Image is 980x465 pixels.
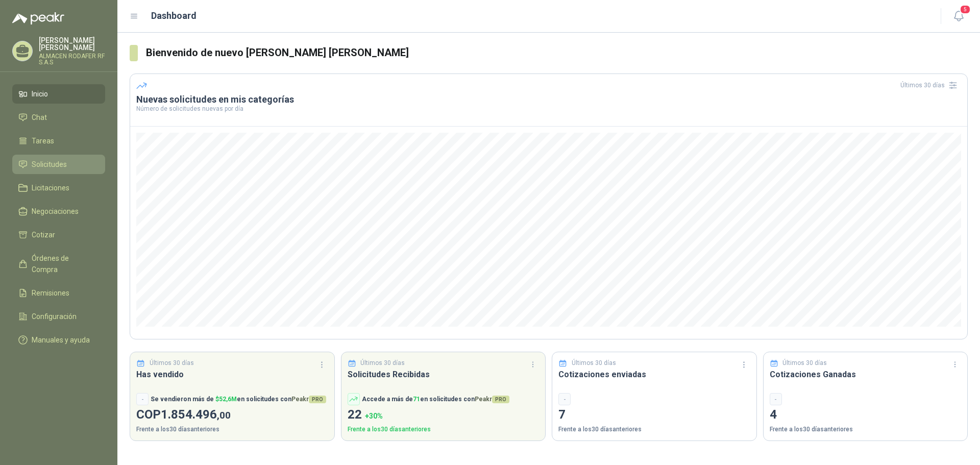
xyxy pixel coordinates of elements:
[136,93,961,106] h3: Nuevas solicitudes en mis categorías
[365,412,383,420] span: + 30 %
[32,112,47,123] span: Chat
[32,206,79,217] span: Negociaciones
[492,396,509,403] span: PRO
[32,88,48,100] span: Inicio
[900,77,961,93] div: Últimos 30 días
[39,37,105,51] p: [PERSON_NAME] [PERSON_NAME]
[32,287,69,299] span: Remisiones
[32,334,90,346] span: Manuales y ayuda
[475,396,509,403] span: Peakr
[32,229,55,240] span: Cotizar
[39,53,105,65] p: ALMACEN RODAFER RF S.A.S
[12,202,105,221] a: Negociaciones
[12,249,105,279] a: Órdenes de Compra
[32,182,69,193] span: Licitaciones
[151,395,326,404] p: Se vendieron más de en solicitudes con
[348,425,540,434] p: Frente a los 30 días anteriores
[558,425,750,434] p: Frente a los 30 días anteriores
[770,425,962,434] p: Frente a los 30 días anteriores
[360,358,405,368] p: Últimos 30 días
[12,108,105,127] a: Chat
[12,12,64,25] img: Logo peakr
[136,368,328,381] h3: Has vendido
[12,131,105,151] a: Tareas
[770,405,962,425] p: 4
[960,5,971,14] span: 5
[136,106,961,112] p: Número de solicitudes nuevas por día
[782,358,827,368] p: Últimos 30 días
[12,84,105,104] a: Inicio
[949,7,968,26] button: 5
[151,9,197,23] h1: Dashboard
[136,425,328,434] p: Frente a los 30 días anteriores
[146,45,968,61] h3: Bienvenido de nuevo [PERSON_NAME] [PERSON_NAME]
[558,393,571,405] div: -
[770,368,962,381] h3: Cotizaciones Ganadas
[136,393,149,405] div: -
[12,178,105,198] a: Licitaciones
[572,358,616,368] p: Últimos 30 días
[12,330,105,350] a: Manuales y ayuda
[558,405,750,425] p: 7
[12,307,105,326] a: Configuración
[136,405,328,425] p: COP
[12,225,105,244] a: Cotizar
[32,311,77,322] span: Configuración
[291,396,326,403] span: Peakr
[558,368,750,381] h3: Cotizaciones enviadas
[32,135,54,146] span: Tareas
[161,407,231,422] span: 1.854.496
[32,253,95,275] span: Órdenes de Compra
[215,396,237,403] span: $ 52,6M
[770,393,782,405] div: -
[12,283,105,303] a: Remisiones
[362,395,509,404] p: Accede a más de en solicitudes con
[348,405,540,425] p: 22
[32,159,67,170] span: Solicitudes
[413,396,420,403] span: 71
[217,409,231,421] span: ,00
[309,396,326,403] span: PRO
[12,155,105,174] a: Solicitudes
[348,368,540,381] h3: Solicitudes Recibidas
[150,358,194,368] p: Últimos 30 días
